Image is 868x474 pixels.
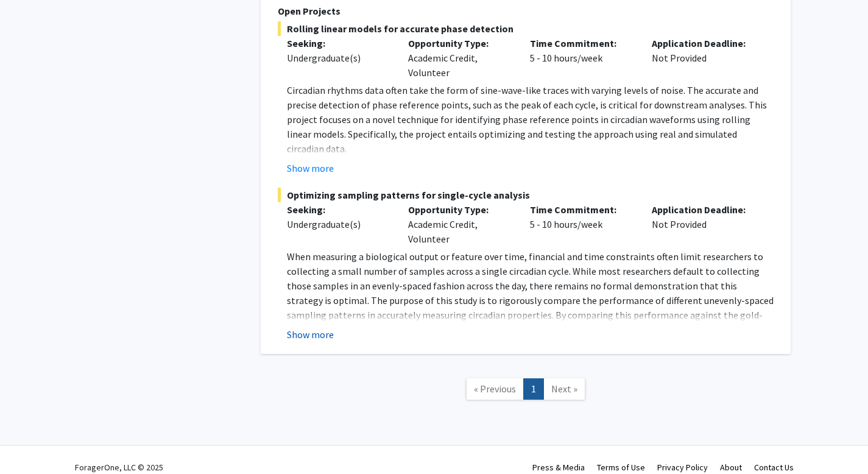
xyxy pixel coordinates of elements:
[720,462,742,473] a: About
[287,202,390,217] p: Seeking:
[543,378,585,400] a: Next Page
[652,36,755,51] p: Application Deadline:
[474,383,516,395] span: « Previous
[523,378,544,400] a: 1
[399,36,521,80] div: Academic Credit, Volunteer
[287,217,390,232] div: Undergraduate(s)
[408,202,512,217] p: Opportunity Type:
[597,462,645,473] a: Terms of Use
[399,202,521,246] div: Academic Credit, Volunteer
[9,419,52,465] iframe: Chat
[287,51,390,65] div: Undergraduate(s)
[278,4,774,18] p: Open Projects
[278,188,774,202] span: Optimizing sampling patterns for single-cycle analysis
[643,202,764,246] div: Not Provided
[287,83,774,156] p: Circadian rhythms data often take the form of sine-wave-like traces with varying levels of noise....
[530,202,633,217] p: Time Commitment:
[652,202,755,217] p: Application Deadline:
[408,36,512,51] p: Opportunity Type:
[287,249,774,337] p: When measuring a biological output or feature over time, financial and time constraints often lim...
[261,366,791,416] nav: Page navigation
[643,36,764,80] div: Not Provided
[532,462,585,473] a: Press & Media
[521,36,643,80] div: 5 - 10 hours/week
[287,327,334,342] button: Show more
[278,21,774,36] span: Rolling linear models for accurate phase detection
[466,378,524,400] a: Previous Page
[287,36,390,51] p: Seeking:
[521,202,643,246] div: 5 - 10 hours/week
[754,462,794,473] a: Contact Us
[287,161,334,175] button: Show more
[551,383,577,395] span: Next »
[657,462,708,473] a: Privacy Policy
[530,36,633,51] p: Time Commitment:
